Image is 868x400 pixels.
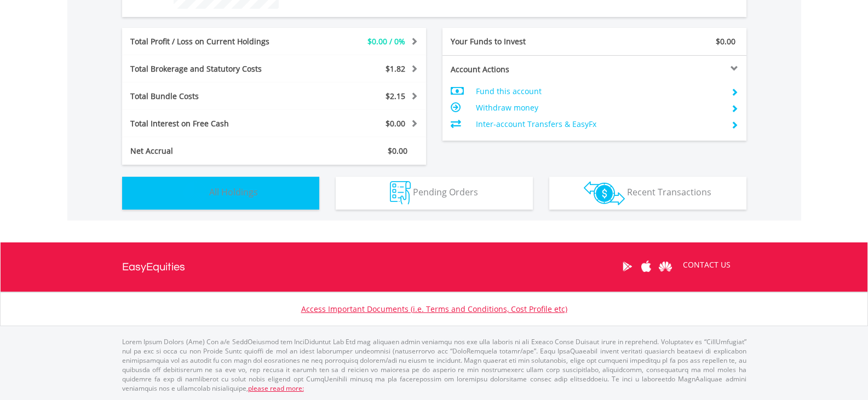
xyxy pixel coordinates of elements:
img: transactions-zar-wht.png [584,181,625,205]
button: Pending Orders [336,177,533,210]
img: pending_instructions-wht.png [390,181,411,205]
span: $0.00 [716,36,735,47]
div: Your Funds to Invest [442,36,595,47]
td: Fund this account [476,83,722,100]
p: Lorem Ipsum Dolors (Ame) Con a/e SeddOeiusmod tem InciDiduntut Lab Etd mag aliquaen admin veniamq... [122,337,746,393]
div: Total Brokerage and Statutory Costs [122,63,300,74]
span: $0.00 [386,118,405,129]
div: Total Profit / Loss on Current Holdings [122,36,300,47]
div: Total Bundle Costs [122,91,300,102]
span: $2.15 [386,91,405,101]
div: Total Interest on Free Cash [122,118,300,129]
a: Access Important Documents (i.e. Terms and Conditions, Cost Profile etc) [301,304,567,314]
a: Apple [637,250,656,283]
img: holdings-wht.png [183,181,207,205]
span: All Holdings [209,186,258,198]
a: CONTACT US [675,250,738,280]
span: $0.00 / 0% [367,36,405,47]
a: Google Play [618,250,637,283]
span: Pending Orders [413,186,478,198]
a: Huawei [656,250,675,283]
td: Withdraw money [476,100,722,116]
span: $0.00 [388,146,407,156]
span: $1.82 [386,63,405,74]
div: Net Accrual [122,146,300,156]
span: Recent Transactions [627,186,711,198]
div: Account Actions [442,64,595,75]
a: please read more: [248,384,304,393]
button: All Holdings [122,177,319,210]
button: Recent Transactions [549,177,746,210]
a: EasyEquities [122,242,185,292]
td: Inter-account Transfers & EasyFx [476,116,722,132]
